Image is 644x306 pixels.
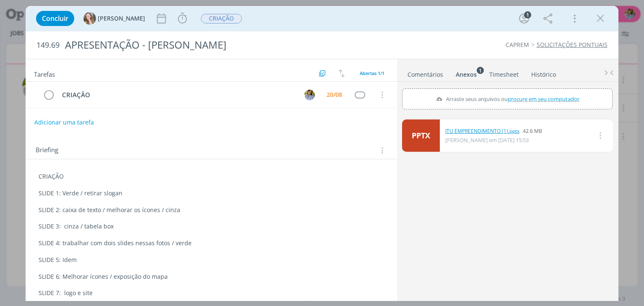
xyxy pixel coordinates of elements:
[39,256,384,264] p: SLIDE 5: Idem
[98,16,145,21] span: [PERSON_NAME]
[445,136,529,144] span: [PERSON_NAME] em [DATE] 15:53
[39,172,384,181] p: CRIAÇÃO
[456,70,477,79] div: Anexos
[537,41,608,49] a: SOLICITAÇÕES PONTUAIS
[36,145,58,156] span: Briefing
[304,90,315,100] img: A
[531,67,556,79] a: Histórico
[402,119,440,152] a: PPTX
[517,12,531,25] button: 1
[445,127,519,135] a: ITU EMPREENDIMENTO (1).pptx
[39,206,384,214] p: SLIDE 2: caixa de texto / melhorar os ícones / cinza
[506,41,529,49] a: CAPREM
[304,88,316,101] button: A
[407,67,444,79] a: Comentários
[26,6,618,301] div: dialog
[36,11,74,26] button: Concluir
[34,68,55,78] span: Tarefas
[39,222,384,231] p: SLIDE 3: cinza / tabela box
[36,41,60,50] span: 149.69
[83,12,145,25] button: G[PERSON_NAME]
[339,70,345,77] img: arrow-down-up.svg
[39,272,384,281] p: SLIDE 6: Melhorar ícones / exposição do mapa
[200,13,242,24] button: CRIAÇÃO
[58,90,296,100] div: CRIAÇÃO
[508,95,580,103] span: procure em seu computador
[477,67,484,74] sup: 1
[360,70,384,76] span: Abertas 1/1
[39,289,384,297] p: SLIDE 7: logo e site
[61,35,366,55] div: APRESENTAÇÃO - [PERSON_NAME]
[327,92,342,98] div: 20/08
[34,115,94,130] button: Adicionar uma tarefa
[445,127,542,135] div: 42.6 MB
[39,189,384,197] p: SLIDE 1: Verde / retirar slogan
[42,15,68,22] span: Concluir
[433,93,582,104] label: Arraste seus arquivos ou
[524,11,531,18] div: 1
[201,14,242,23] span: CRIAÇÃO
[39,239,384,247] p: SLIDE 4: trabalhar com dois slides nessas fotos / verde
[83,12,96,25] img: G
[489,67,519,79] a: Timesheet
